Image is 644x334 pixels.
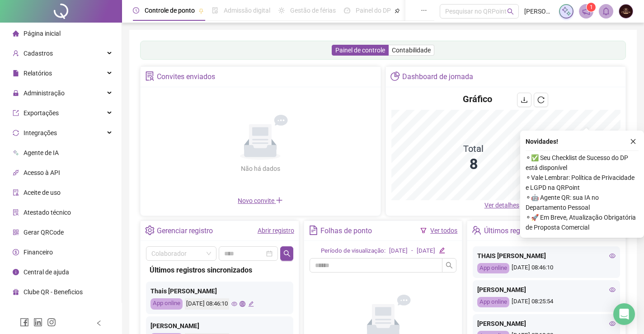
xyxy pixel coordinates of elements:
[390,71,400,81] span: pie-chart
[13,269,19,275] span: info-circle
[537,96,545,103] span: reload
[231,301,237,307] span: eye
[526,153,639,173] span: ⚬ ✅ Seu Checklist de Sucesso do DP está disponível
[157,69,215,85] div: Convites enviados
[587,3,596,12] sup: 1
[395,8,400,14] span: pushpin
[13,249,19,255] span: dollar
[526,212,639,232] span: ⚬ 🚀 Em Breve, Atualização Obrigatória de Proposta Comercial
[609,287,616,293] span: eye
[524,6,554,16] span: [PERSON_NAME]
[13,70,19,76] span: file
[47,318,56,327] span: instagram
[150,298,183,310] div: App online
[150,286,289,296] div: Thais [PERSON_NAME]
[439,247,445,253] span: edit
[224,7,270,14] span: Admissão digital
[24,30,61,37] span: Página inicial
[24,249,53,256] span: Financeiro
[609,320,616,327] span: eye
[150,264,290,276] div: Últimos registros sincronizados
[238,197,283,204] span: Novo convite
[13,90,19,96] span: lock
[526,193,639,212] span: ⚬ 🤖 Agente QR: sua IA no Departamento Pessoal
[420,227,427,234] span: filter
[24,209,71,216] span: Atestado técnico
[248,301,254,307] span: edit
[630,138,636,145] span: close
[430,227,457,234] a: Ver todos
[24,50,53,57] span: Cadastros
[24,89,65,97] span: Administração
[582,7,590,15] span: notification
[20,318,29,327] span: facebook
[477,263,509,273] div: App online
[613,303,635,325] div: Open Intercom Messenger
[24,268,69,276] span: Central de ajuda
[411,246,413,256] div: -
[309,226,318,235] span: file-text
[24,70,52,77] span: Relatórios
[13,110,19,116] span: export
[185,298,229,310] div: [DATE] 08:46:10
[276,197,283,204] span: plus
[320,223,372,239] div: Folhas de ponto
[13,209,19,216] span: solution
[389,246,408,256] div: [DATE]
[240,301,245,307] span: global
[13,289,19,295] span: gift
[619,5,633,18] img: 2782
[13,189,19,196] span: audit
[421,7,427,14] span: ellipsis
[477,297,509,307] div: App online
[477,297,616,307] div: [DATE] 08:25:54
[24,288,83,296] span: Clube QR - Beneficios
[321,246,385,256] div: Período de visualização:
[446,262,453,269] span: search
[335,47,385,54] span: Painel de controle
[561,6,571,16] img: sparkle-icon.fc2bf0ac1784a2077858766a79e2daf3.svg
[13,229,19,235] span: qrcode
[219,164,302,174] div: Não há dados
[278,7,285,14] span: sun
[145,7,195,14] span: Controle de ponto
[356,7,391,14] span: Painel do DP
[590,4,593,10] span: 1
[477,319,616,329] div: [PERSON_NAME]
[609,253,616,259] span: eye
[33,318,42,327] span: linkedin
[521,96,528,103] span: download
[150,321,289,331] div: [PERSON_NAME]
[212,7,218,14] span: file-done
[24,229,64,236] span: Gerar QRCode
[472,226,481,235] span: team
[13,169,19,176] span: api
[13,50,19,56] span: user-add
[417,246,435,256] div: [DATE]
[145,226,155,235] span: setting
[145,71,155,81] span: solution
[463,93,492,105] h4: Gráfico
[484,223,584,239] div: Últimos registros sincronizados
[24,129,57,136] span: Integrações
[507,8,514,15] span: search
[526,173,639,193] span: ⚬ Vale Lembrar: Política de Privacidade e LGPD na QRPoint
[344,7,350,14] span: dashboard
[133,7,139,14] span: clock-circle
[24,169,60,176] span: Acesso à API
[24,189,61,196] span: Aceite de uso
[526,136,558,146] span: Novidades !
[283,250,291,257] span: search
[602,7,610,15] span: bell
[258,227,294,234] a: Abrir registro
[477,251,616,261] div: THAIS [PERSON_NAME]
[96,320,102,326] span: left
[290,7,336,14] span: Gestão de férias
[24,149,59,156] span: Agente de IA
[13,30,19,37] span: home
[157,223,213,239] div: Gerenciar registro
[484,202,527,209] a: Ver detalhes down
[477,263,616,273] div: [DATE] 08:46:10
[13,130,19,136] span: sync
[484,202,519,209] span: Ver detalhes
